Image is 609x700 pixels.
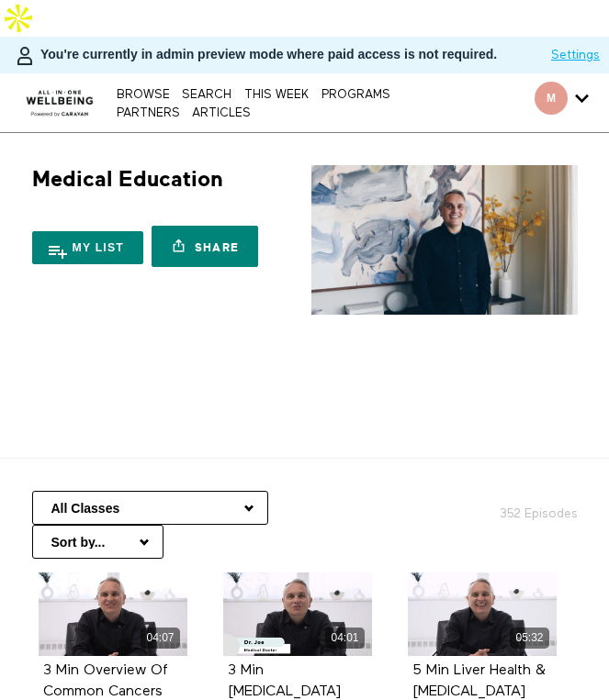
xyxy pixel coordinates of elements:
a: 3 Min Overview Of Common Cancers 04:07 [39,572,187,656]
div: 05:32 [510,628,549,649]
a: Settings [551,46,600,64]
a: THIS WEEK [240,89,313,101]
a: 5 Min Liver Health & [MEDICAL_DATA] [412,663,546,698]
div: 04:07 [141,628,180,649]
a: PARTNERS [112,107,185,119]
a: Share [152,226,258,267]
a: ARTICLES [187,107,255,119]
img: Medical Education [311,165,578,315]
h2: 352 Episodes [421,491,589,523]
div: Secondary [521,73,603,132]
strong: 5 Min Liver Health & Cancer [412,663,546,699]
a: Search [177,89,236,101]
a: 5 Min Liver Health & Cancer 05:32 [408,572,557,656]
div: 04:01 [325,628,365,649]
a: PROGRAMS [317,89,395,101]
img: person-bdfc0eaa9744423c596e6e1c01710c89950b1dff7c83b5d61d716cfd8139584f.svg [14,45,36,67]
a: Browse [112,89,175,101]
img: CARAVAN [21,78,98,119]
button: My list [32,231,144,264]
a: 3 Min Cancer Screenings & Early Detection 04:01 [223,572,372,656]
nav: Primary [112,84,412,122]
a: 3 Min Overview Of Common Cancers [43,663,168,698]
h1: Medical Education [32,165,223,194]
strong: 3 Min Overview Of Common Cancers [43,663,168,699]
